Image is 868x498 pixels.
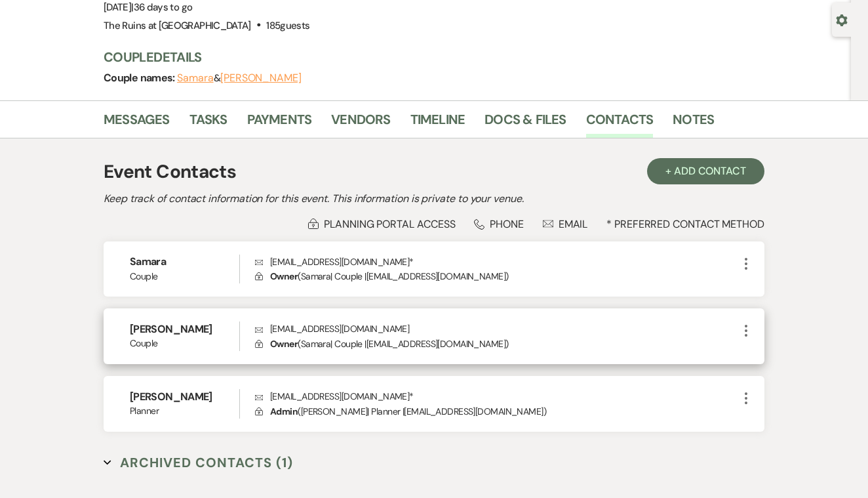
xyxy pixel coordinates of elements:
span: Planner [130,404,239,418]
h6: Samara [130,255,239,269]
a: Contacts [586,109,654,138]
a: Docs & Files [484,109,566,138]
a: Messages [104,109,170,138]
span: 185 guests [266,19,309,32]
a: Timeline [410,109,465,138]
p: ( Samara | Couple | [EMAIL_ADDRESS][DOMAIN_NAME] ) [255,269,738,283]
span: | [131,1,192,14]
div: * Preferred Contact Method [104,217,764,231]
a: Vendors [331,109,390,138]
p: ( [PERSON_NAME] | Planner | [EMAIL_ADDRESS][DOMAIN_NAME] ) [255,404,738,419]
span: Couple names: [104,71,177,85]
span: The Ruins at [GEOGRAPHIC_DATA] [104,19,251,32]
span: & [177,72,302,85]
button: Archived Contacts (1) [104,453,293,472]
span: Owner [270,338,298,350]
span: [DATE] [104,1,192,14]
div: Planning Portal Access [308,217,455,231]
span: Admin [270,405,298,417]
p: ( Samara | Couple | [EMAIL_ADDRESS][DOMAIN_NAME] ) [255,337,738,351]
div: Phone [474,217,524,231]
button: Samara [177,73,214,83]
h3: Couple Details [104,48,838,66]
span: Couple [130,337,239,350]
span: Owner [270,270,298,282]
a: Notes [673,109,714,138]
h2: Keep track of contact information for this event. This information is private to your venue. [104,191,764,207]
button: + Add Contact [647,158,764,184]
p: [EMAIL_ADDRESS][DOMAIN_NAME] * [255,389,738,404]
a: Tasks [189,109,227,138]
h1: Event Contacts [104,158,236,186]
div: Email [543,217,588,231]
h6: [PERSON_NAME] [130,322,239,337]
p: [EMAIL_ADDRESS][DOMAIN_NAME] [255,322,738,336]
span: 36 days to go [134,1,193,14]
button: Open lead details [836,13,848,26]
button: [PERSON_NAME] [220,73,302,83]
p: [EMAIL_ADDRESS][DOMAIN_NAME] * [255,255,738,269]
a: Payments [247,109,312,138]
span: Couple [130,270,239,283]
h6: [PERSON_NAME] [130,390,239,404]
